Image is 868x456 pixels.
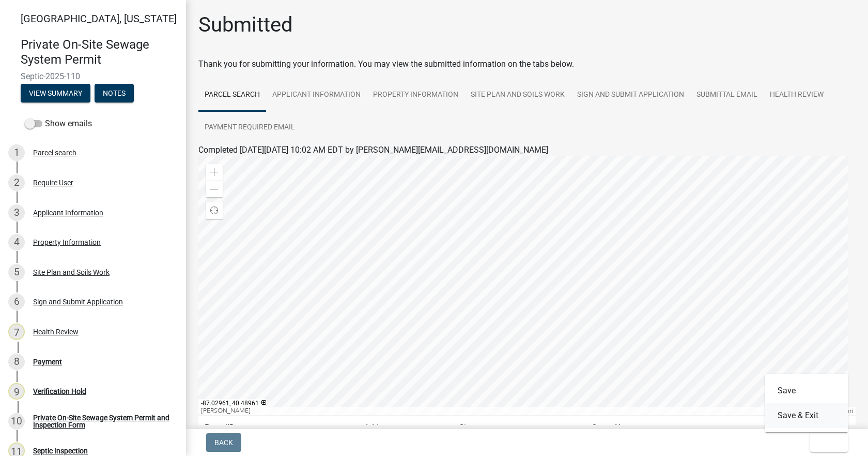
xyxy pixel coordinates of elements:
div: Parcel search [33,149,76,156]
td: Address [358,416,453,441]
div: 1 [8,144,25,161]
button: Notes [95,84,134,102]
div: Sign and Submit Application [33,298,123,305]
a: Health Review [764,79,830,112]
span: [GEOGRAPHIC_DATA], [US_STATE] [21,12,177,25]
div: 10 [8,413,25,430]
wm-modal-confirm: Notes [95,90,134,98]
a: Esri [843,407,853,415]
div: Require User [33,179,73,186]
button: Exit [810,433,848,452]
span: Back [214,438,233,447]
div: Private On-Site Sewage System Permit and Inspection Form [33,414,169,429]
div: Property Information [33,239,101,246]
div: Zoom out [206,181,223,197]
div: Applicant Information [33,209,103,216]
button: Save & Exit [765,403,848,428]
div: [PERSON_NAME] [198,407,805,415]
td: OwnerName [585,416,800,441]
td: ParcelID [198,416,358,441]
div: Septic Inspection [33,447,88,454]
div: Exit [765,374,848,432]
div: 6 [8,293,25,310]
div: 2 [8,174,25,191]
div: 7 [8,323,25,340]
span: Completed [DATE][DATE] 10:02 AM EDT by [PERSON_NAME][EMAIL_ADDRESS][DOMAIN_NAME] [198,145,548,155]
div: Site Plan and Soils Work [33,269,110,276]
button: View Summary [21,84,90,102]
h1: Submitted [198,12,293,37]
span: Septic-2025-110 [21,71,165,81]
a: Submittal Email [690,79,764,112]
div: Verification Hold [33,388,86,395]
div: Payment [33,358,62,365]
div: 5 [8,264,25,281]
div: Zoom in [206,164,223,181]
button: Back [206,433,241,452]
div: Health Review [33,328,79,335]
wm-modal-confirm: Summary [21,90,90,98]
div: 9 [8,383,25,400]
div: 3 [8,204,25,221]
label: Show emails [25,117,92,130]
div: 4 [8,234,25,251]
span: Exit [818,438,833,447]
a: Payment Required Email [198,111,301,144]
a: Property Information [367,79,464,112]
a: Applicant Information [266,79,367,112]
a: Parcel search [198,79,266,112]
a: Site Plan and Soils Work [464,79,571,112]
div: Find my location [206,202,223,219]
div: 8 [8,354,25,370]
div: Thank you for submitting your information. You may view the submitted information on the tabs below. [198,58,856,70]
a: Sign and Submit Application [571,79,690,112]
td: City [453,416,586,441]
h4: Private On-Site Sewage System Permit [21,37,178,67]
button: Save [765,378,848,403]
